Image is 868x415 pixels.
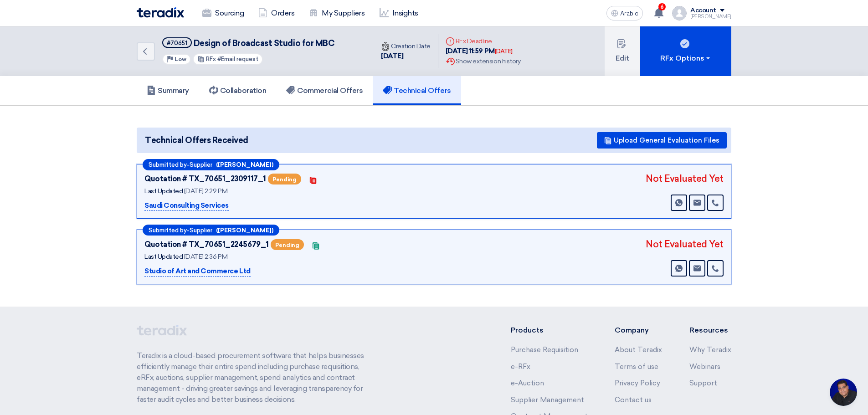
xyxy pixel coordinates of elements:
a: Privacy Policy [615,379,660,387]
font: Low [175,56,186,62]
font: Not Evaluated Yet [646,239,724,250]
font: ([PERSON_NAME]) [216,227,273,234]
font: Last Updated [144,187,183,195]
font: Upload General Evaluation Files [614,136,719,144]
font: Arabic [620,10,638,17]
font: Products [511,326,544,334]
a: Sourcing [195,3,251,23]
font: Summary [158,86,189,95]
font: [DATE] 2:29 PM [184,187,227,195]
a: Open chat [830,379,857,406]
font: Creation Date [391,42,431,50]
font: [DATE] [495,48,513,55]
font: Teradix is a cloud-based procurement software that helps businesses efficiently manage their enti... [137,351,364,404]
font: Edit [616,54,629,62]
a: Contact us [615,396,652,404]
font: Commercial Offers [297,86,363,95]
font: Submitted by [149,161,187,168]
font: RFx Options [660,54,704,62]
font: Supplier [190,227,212,234]
font: [DATE] 2:36 PM [184,253,227,261]
a: Insights [372,3,426,23]
font: 6 [660,4,664,10]
a: Collaboration [199,76,277,105]
font: Technical Offers [394,86,451,95]
a: e-Auction [511,379,544,387]
font: Pending [275,242,299,248]
a: Orders [251,3,302,23]
font: Collaboration [220,86,267,95]
a: About Teradix [615,346,662,354]
font: [DATE] 11:59 PM [446,47,495,55]
font: RFx [206,56,216,62]
font: Show extension history [456,57,520,65]
button: RFx Options [640,26,731,76]
font: - [187,162,190,169]
font: Quotation # TX_70651_2245679_1 [144,240,269,249]
font: Orders [271,9,294,17]
font: Design of Broadcast Studio for MBC [194,38,335,48]
font: [DATE] [381,52,403,60]
button: Edit [605,26,640,76]
font: [PERSON_NAME] [690,14,731,20]
a: My Suppliers [302,3,372,23]
a: Commercial Offers [276,76,373,105]
font: Sourcing [215,9,244,17]
font: Resources [689,326,728,334]
font: Company [615,326,649,334]
a: Purchase Requisition [511,346,578,354]
a: e-RFx [511,363,530,371]
font: Supplier [190,161,212,168]
img: Teradix logo [137,7,184,18]
font: RFx Deadline [456,37,492,45]
img: profile_test.png [672,6,687,20]
font: Submitted by [149,227,187,234]
h5: Design of Broadcast Studio for MBC [162,37,334,49]
font: Insights [392,9,418,17]
a: Webinars [689,363,720,371]
font: - [187,227,190,234]
a: Technical Offers [373,76,461,105]
button: Arabic [606,6,643,20]
font: ([PERSON_NAME]) [216,161,273,168]
button: Upload General Evaluation Files [597,132,727,149]
font: Technical Offers Received [145,135,248,145]
a: Terms of use [615,363,658,371]
font: Saudi Consulting Services [144,201,229,210]
font: Quotation # TX_70651_2309117_1 [144,174,266,183]
font: Studio of Art and Commerce Ltd [144,267,251,275]
a: Support [689,379,717,387]
font: #Email request [217,56,258,62]
font: My Suppliers [322,9,365,17]
font: #70651 [167,40,187,46]
font: Pending [272,176,297,183]
font: Account [690,6,716,14]
a: Supplier Management [511,396,584,404]
font: Last Updated [144,253,183,261]
a: Why Teradix [689,346,731,354]
font: Not Evaluated Yet [646,173,724,184]
a: Summary [137,76,199,105]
